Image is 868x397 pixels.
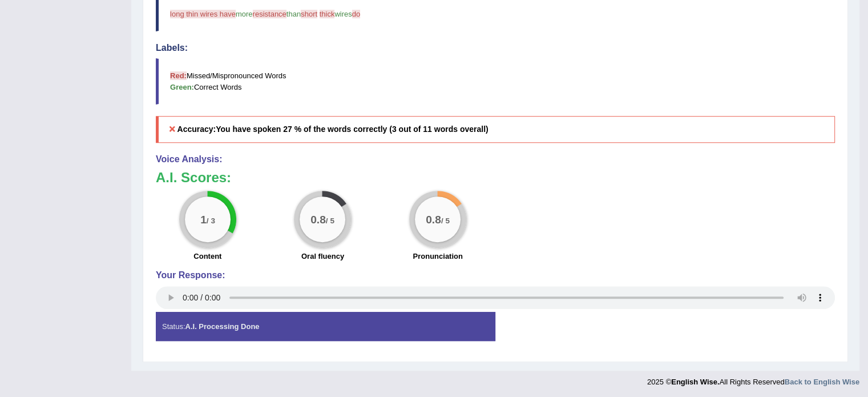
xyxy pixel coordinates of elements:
[156,270,835,280] h4: Your Response:
[301,10,317,18] span: short
[334,10,352,18] span: wires
[253,10,286,18] span: resistance
[647,371,859,387] div: 2025 © All Rights Reserved
[301,251,344,262] label: Oral fluency
[170,83,194,91] b: Green:
[236,10,253,18] span: more
[413,251,462,262] label: Pronunciation
[207,216,215,224] small: / 3
[785,378,859,386] a: Back to English Wise
[156,154,835,165] h4: Voice Analysis:
[170,10,236,18] span: long thin wires have
[286,10,301,18] span: than
[170,71,187,80] b: Red:
[156,116,835,143] h5: Accuracy:
[156,58,835,104] blockquote: Missed/Mispronounced Words Correct Words
[426,213,441,226] big: 0.8
[441,216,450,224] small: / 5
[320,10,335,18] span: thick
[193,251,221,262] label: Content
[156,312,495,341] div: Status:
[156,43,835,53] h4: Labels:
[156,170,231,185] b: A.I. Scores:
[311,213,326,226] big: 0.8
[352,10,360,18] span: do
[185,322,259,331] strong: A.I. Processing Done
[200,213,207,226] big: 1
[326,216,334,224] small: / 5
[671,378,719,386] strong: English Wise.
[216,125,488,134] b: You have spoken 27 % of the words correctly (3 out of 11 words overall)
